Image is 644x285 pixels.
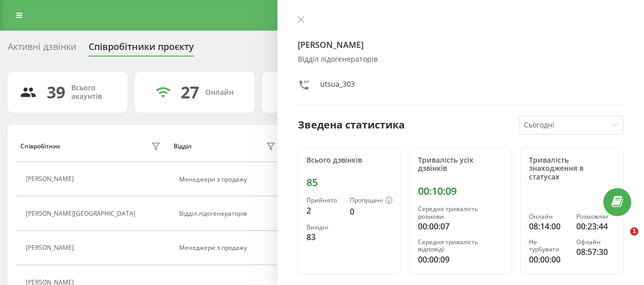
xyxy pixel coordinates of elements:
div: Тривалість знаходження в статусах [529,156,615,182]
div: 00:00:09 [418,253,504,266]
div: Онлайн [205,88,234,97]
h4: [PERSON_NAME] [298,39,624,51]
div: 85 [306,176,393,189]
div: 27 [181,83,199,102]
div: Пропущені [350,197,393,205]
div: Зведена статистика [298,117,405,133]
div: 00:00:07 [418,220,504,232]
div: 0 [350,205,393,218]
div: [PERSON_NAME] [26,244,76,251]
div: Менеджери з продажу [179,244,278,251]
div: Прийнято [306,197,342,204]
div: Співробітники проєкту [89,41,194,57]
div: Відділ лідогенераторів [179,210,278,217]
div: Середня тривалість розмови [418,205,504,220]
span: 1 [630,227,638,236]
div: Онлайн [529,213,568,220]
div: Середня тривалість відповіді [418,239,504,253]
div: [PERSON_NAME][GEOGRAPHIC_DATA] [26,210,138,217]
div: utsua_303 [320,79,355,94]
div: Всього акаунтів [71,84,115,101]
div: Тривалість усіх дзвінків [418,156,504,173]
div: Активні дзвінки [8,41,76,57]
div: 08:14:00 [529,220,568,232]
div: Не турбувати [529,239,568,253]
div: 2 [306,204,342,217]
div: Менеджери з продажу [179,176,278,183]
div: [PERSON_NAME] [26,175,76,183]
div: Розмовляє [576,213,615,220]
div: 39 [47,83,65,102]
div: Всього дзвінків [306,156,393,165]
div: Відділ лідогенераторів [298,55,624,64]
div: 00:10:09 [418,185,504,197]
div: 00:23:44 [576,220,615,232]
div: Офлайн [576,239,615,246]
div: Співробітник [20,143,61,150]
div: 00:00:00 [529,253,568,266]
div: 08:57:30 [576,246,615,258]
div: Вихідні [306,224,342,231]
div: 83 [306,231,342,243]
iframe: Intercom live chat [609,227,634,252]
div: Відділ [174,143,191,150]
